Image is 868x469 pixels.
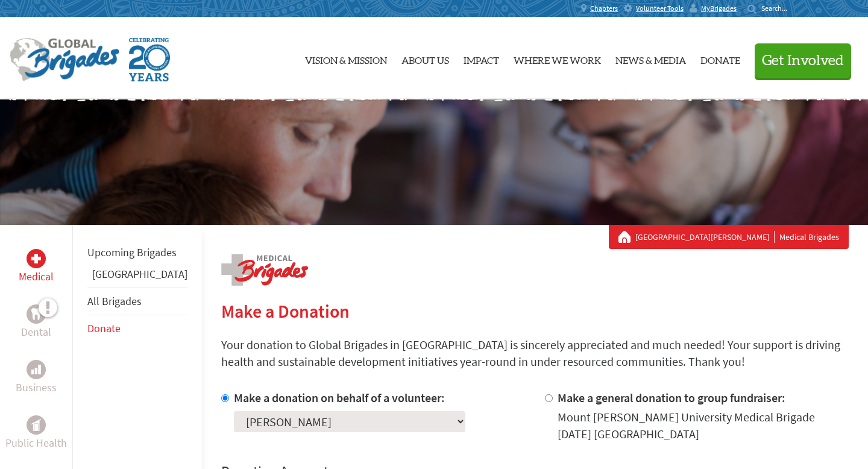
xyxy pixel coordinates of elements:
[27,304,46,324] div: Dental
[305,27,387,90] a: Vision & Mission
[31,308,41,319] img: Dental
[5,415,67,452] a: Public HealthPublic Health
[234,390,445,405] label: Make a donation on behalf of a volunteer:
[87,245,177,259] a: Upcoming Brigades
[31,254,41,263] img: Medical
[636,4,684,13] span: Volunteer Tools
[87,315,187,342] li: Donate
[31,419,41,431] img: Public Health
[10,38,119,81] img: Global Brigades Logo
[221,300,849,322] h2: Make a Donation
[635,231,775,243] a: [GEOGRAPHIC_DATA][PERSON_NAME]
[755,43,851,78] button: Get Involved
[16,360,57,396] a: BusinessBusiness
[129,38,170,81] img: Global Brigades Celebrating 20 Years
[21,304,51,341] a: DentalDental
[19,268,54,285] p: Medical
[514,27,601,90] a: Where We Work
[700,27,740,90] a: Donate
[21,324,51,341] p: Dental
[762,54,844,68] span: Get Involved
[31,365,41,374] img: Business
[87,321,121,335] a: Donate
[27,415,46,435] div: Public Health
[590,4,618,13] span: Chapters
[27,249,46,268] div: Medical
[701,4,737,13] span: MyBrigades
[221,254,308,286] img: logo-medical.png
[618,231,839,243] div: Medical Brigades
[16,379,57,396] p: Business
[19,249,54,285] a: MedicalMedical
[87,294,142,308] a: All Brigades
[615,27,686,90] a: News & Media
[761,4,796,13] input: Search...
[92,267,187,281] a: [GEOGRAPHIC_DATA]
[87,266,187,288] li: Guatemala
[401,27,449,90] a: About Us
[221,336,849,370] p: Your donation to Global Brigades in [GEOGRAPHIC_DATA] is sincerely appreciated and much needed! Y...
[87,239,187,266] li: Upcoming Brigades
[558,390,785,405] label: Make a general donation to group fundraiser:
[558,409,849,442] div: Mount [PERSON_NAME] University Medical Brigade [DATE] [GEOGRAPHIC_DATA]
[464,27,499,90] a: Impact
[87,288,187,315] li: All Brigades
[5,435,67,452] p: Public Health
[27,360,46,379] div: Business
